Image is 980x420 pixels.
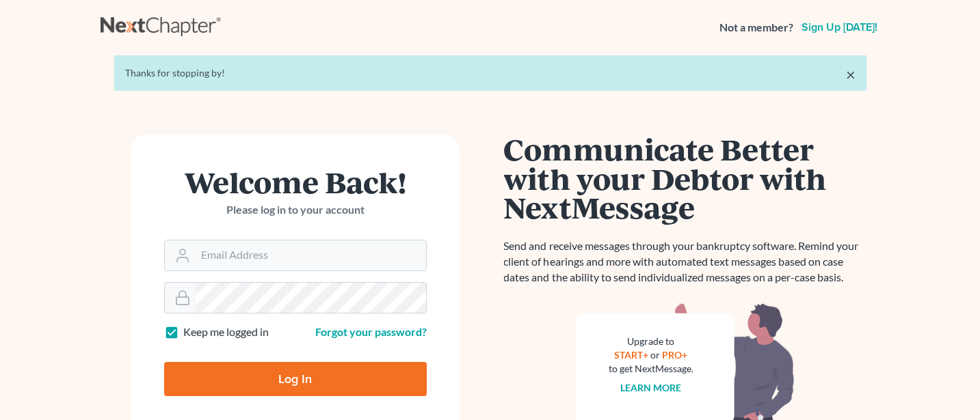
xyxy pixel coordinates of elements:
[799,22,880,33] a: Sign up [DATE]!
[125,66,856,80] div: Thanks for stopping by!
[662,349,687,361] a: PRO+
[315,325,427,338] a: Forgot your password?
[164,362,427,396] input: Log In
[719,20,793,36] strong: Not a member?
[650,349,660,361] span: or
[164,167,427,197] h1: Welcome Back!
[504,135,866,222] h1: Communicate Better with your Debtor with NextMessage
[846,66,856,83] a: ×
[609,335,693,348] div: Upgrade to
[183,324,269,340] label: Keep me logged in
[504,238,866,285] p: Send and receive messages through your bankruptcy software. Remind your client of hearings and mo...
[196,240,426,270] input: Email Address
[614,349,648,361] a: START+
[164,202,427,218] p: Please log in to your account
[620,382,681,393] a: Learn more
[609,362,693,376] div: to get NextMessage.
